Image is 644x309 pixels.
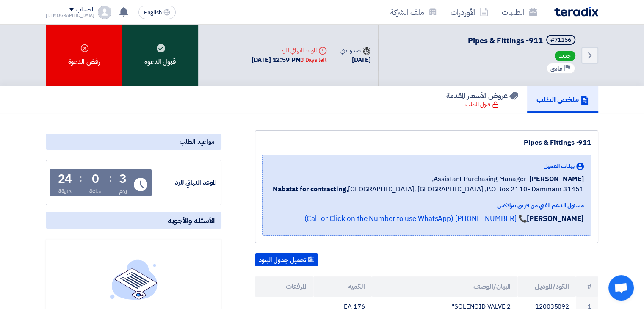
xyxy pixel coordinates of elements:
[58,173,72,185] div: 24
[273,201,584,210] div: مسئول الدعم الفني من فريق تيرادكس
[372,276,518,297] th: البيان/الوصف
[432,174,526,184] span: Assistant Purchasing Manager,
[98,6,111,19] img: profile_test.png
[437,86,527,113] a: عروض الأسعار المقدمة قبول الطلب
[465,100,499,109] div: قبول الطلب
[555,51,575,61] span: جديد
[122,25,198,86] div: قبول الدعوه
[46,25,122,86] div: رفض الدعوة
[313,276,372,297] th: الكمية
[255,276,313,297] th: المرفقات
[576,276,598,297] th: #
[110,259,158,299] img: empty_state_list.svg
[550,65,562,73] span: عادي
[468,35,577,47] h5: Pipes & Fittings -911
[544,162,575,171] span: بيانات العميل
[608,275,634,301] div: Open chat
[517,276,576,297] th: الكود/الموديل
[79,171,82,186] div: :
[550,37,571,43] div: #71156
[527,86,598,113] a: ملخص الطلب
[168,215,215,225] span: الأسئلة والأجوبة
[340,46,371,55] div: صدرت في
[444,2,495,22] a: الأوردرات
[46,134,221,150] div: مواعيد الطلب
[468,35,543,46] span: Pipes & Fittings -911
[384,2,444,22] a: ملف الشركة
[109,171,112,186] div: :
[446,91,518,100] h5: عروض الأسعار المقدمة
[536,94,589,104] h5: ملخص الطلب
[58,187,72,196] div: دقيقة
[273,184,584,194] span: [GEOGRAPHIC_DATA], [GEOGRAPHIC_DATA] ,P.O Box 2110- Dammam 31451
[252,46,326,55] div: الموعد النهائي للرد
[495,2,544,22] a: الطلبات
[138,6,176,19] button: English
[301,56,327,64] div: 3 Days left
[304,213,527,224] a: 📞 [PHONE_NUMBER] (Call or Click on the Number to use WhatsApp)
[262,138,591,148] div: Pipes & Fittings -911
[92,173,99,185] div: 0
[153,178,217,188] div: الموعد النهائي للرد
[529,174,584,184] span: [PERSON_NAME]
[144,10,162,16] span: English
[76,6,94,14] div: الحساب
[119,173,127,185] div: 3
[119,187,127,196] div: يوم
[252,55,326,65] div: [DATE] 12:59 PM
[273,184,348,194] b: Nabatat for contracting,
[255,253,318,267] button: تحميل جدول البنود
[527,213,584,224] strong: [PERSON_NAME]
[340,55,371,65] div: [DATE]
[554,7,598,17] img: Teradix logo
[46,13,94,18] div: [DEMOGRAPHIC_DATA]
[89,187,102,196] div: ساعة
